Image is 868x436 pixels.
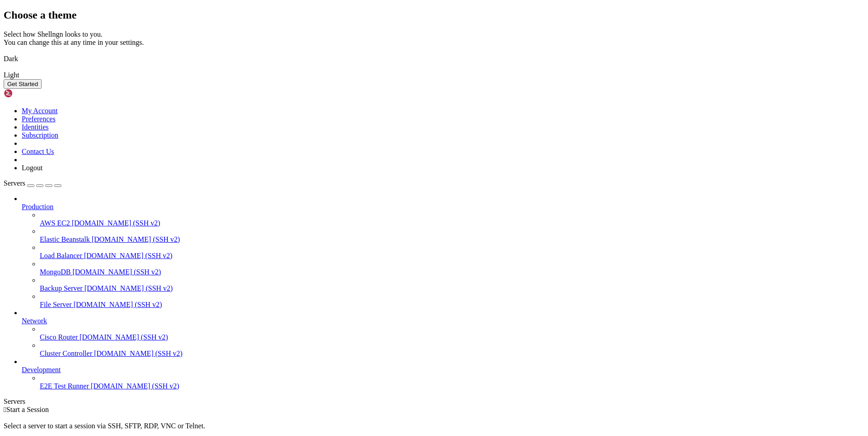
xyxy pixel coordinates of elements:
span: [DOMAIN_NAME] (SSH v2) [74,301,162,308]
a: Subscription [22,131,58,139]
li: Network [22,309,864,358]
a: Backup Server [DOMAIN_NAME] (SSH v2) [40,284,864,292]
li: AWS EC2 [DOMAIN_NAME] (SSH v2) [40,211,864,227]
a: MongoDB [DOMAIN_NAME] (SSH v2) [40,268,864,276]
a: Contact Us [22,148,54,155]
a: E2E Test Runner [DOMAIN_NAME] (SSH v2) [40,382,864,390]
li: Production [22,195,864,309]
a: Servers [4,179,61,187]
a: AWS EC2 [DOMAIN_NAME] (SSH v2) [40,219,864,227]
button: Get Started [4,79,42,89]
a: Network [22,317,864,325]
a: Cluster Controller [DOMAIN_NAME] (SSH v2) [40,350,864,358]
li: Cisco Router [DOMAIN_NAME] (SSH v2) [40,325,864,341]
span: [DOMAIN_NAME] (SSH v2) [72,219,160,227]
div: Select how Shellngn looks to you. You can change this at any time in your settings. [4,30,864,47]
span:  [4,406,6,413]
span: Network [22,317,47,325]
a: Development [22,366,864,374]
li: MongoDB [DOMAIN_NAME] (SSH v2) [40,260,864,276]
span: [DOMAIN_NAME] (SSH v2) [91,382,179,390]
span: Load Balancer [40,252,82,259]
a: Elastic Beanstalk [DOMAIN_NAME] (SSH v2) [40,235,864,244]
span: Backup Server [40,284,83,292]
a: Identities [22,123,49,131]
span: Development [22,366,61,374]
a: File Server [DOMAIN_NAME] (SSH v2) [40,301,864,309]
span: [DOMAIN_NAME] (SSH v2) [72,268,161,276]
img: Shellngn [4,89,56,98]
li: Development [22,358,864,390]
span: Servers [4,179,25,187]
span: [DOMAIN_NAME] (SSH v2) [92,235,180,243]
span: E2E Test Runner [40,382,89,390]
li: Cluster Controller [DOMAIN_NAME] (SSH v2) [40,341,864,358]
a: Production [22,203,864,211]
div: Light [4,71,864,79]
a: My Account [22,107,58,115]
div: Dark [4,55,864,63]
span: [DOMAIN_NAME] (SSH v2) [94,350,183,357]
li: Backup Server [DOMAIN_NAME] (SSH v2) [40,276,864,292]
span: Cisco Router [40,333,78,341]
span: Production [22,203,53,211]
span: Elastic Beanstalk [40,235,90,243]
li: Elastic Beanstalk [DOMAIN_NAME] (SSH v2) [40,227,864,244]
span: MongoDB [40,268,71,276]
span: [DOMAIN_NAME] (SSH v2) [80,333,168,341]
span: File Server [40,301,72,308]
a: Load Balancer [DOMAIN_NAME] (SSH v2) [40,252,864,260]
li: E2E Test Runner [DOMAIN_NAME] (SSH v2) [40,374,864,390]
li: File Server [DOMAIN_NAME] (SSH v2) [40,292,864,309]
span: Start a Session [6,406,49,413]
h2: Choose a theme [4,9,864,21]
div: Servers [4,398,864,406]
span: [DOMAIN_NAME] (SSH v2) [85,284,173,292]
span: Cluster Controller [40,350,92,357]
span: AWS EC2 [40,219,70,227]
span: [DOMAIN_NAME] (SSH v2) [84,252,173,259]
li: Load Balancer [DOMAIN_NAME] (SSH v2) [40,244,864,260]
a: Cisco Router [DOMAIN_NAME] (SSH v2) [40,333,864,341]
a: Logout [22,164,42,172]
a: Preferences [22,115,56,123]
